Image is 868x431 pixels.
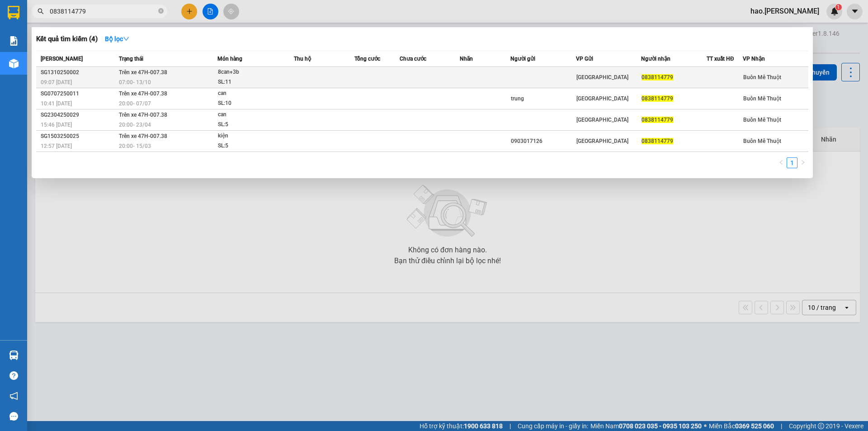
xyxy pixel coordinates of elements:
span: VP Nhận [743,56,765,62]
span: 0838114779 [642,95,673,102]
span: question-circle [9,371,18,380]
span: 10:41 [DATE] [41,100,72,107]
span: 15:46 [DATE] [41,122,72,128]
span: Trên xe 47H-007.38 [119,69,167,76]
span: 12:57 [DATE] [41,143,72,149]
img: warehouse-icon [9,350,19,360]
span: 20:00 - 23/04 [119,122,151,128]
img: solution-icon [9,36,19,46]
span: 07:00 - 13/10 [119,79,151,85]
div: SG2304250029 [41,110,116,120]
div: SL: 5 [218,141,286,151]
span: close-circle [158,8,164,14]
button: right [797,157,808,168]
span: [GEOGRAPHIC_DATA] [576,138,628,144]
span: down [123,36,129,42]
a: 1 [787,158,797,168]
span: [GEOGRAPHIC_DATA] [576,74,628,81]
span: message [9,412,18,421]
li: 1 [787,157,797,168]
span: left [778,160,784,165]
h3: Kết quả tìm kiếm ( 4 ) [36,34,98,44]
span: [GEOGRAPHIC_DATA] [576,117,628,123]
div: kiện [218,131,286,141]
span: VP Gửi [576,56,593,62]
img: logo-vxr [8,6,19,19]
div: SL: 10 [218,99,286,109]
span: 20:00 - 15/03 [119,143,151,149]
span: Thu hộ [294,56,311,62]
div: 8can+3b [218,67,286,77]
span: notification [9,392,18,400]
span: 0838114779 [642,138,673,144]
div: SL: 5 [218,120,286,130]
span: Trên xe 47H-007.38 [119,90,167,97]
img: warehouse-icon [9,59,19,68]
span: 0838114779 [642,74,673,81]
span: Chưa cước [400,56,426,62]
strong: Bộ lọc [105,35,129,43]
div: trung [511,94,576,104]
span: Trên xe 47H-007.38 [119,112,167,118]
span: 20:00 - 07/07 [119,100,151,107]
span: Buôn Mê Thuột [743,117,781,123]
span: Trên xe 47H-007.38 [119,133,167,139]
span: Trạng thái [119,56,143,62]
span: TT xuất HĐ [707,56,734,62]
div: SG0707250011 [41,89,116,99]
span: Người gửi [510,56,535,62]
span: Người nhận [641,56,670,62]
input: Tìm tên, số ĐT hoặc mã đơn [50,6,156,16]
span: search [38,8,44,14]
span: Món hàng [217,56,242,62]
span: 0838114779 [642,117,673,123]
span: 09:07 [DATE] [41,79,72,85]
span: [GEOGRAPHIC_DATA] [576,95,628,102]
li: Next Page [797,157,808,168]
span: Buôn Mê Thuột [743,74,781,81]
div: 0903017126 [511,137,576,146]
span: Buôn Mê Thuột [743,138,781,144]
div: can [218,110,286,120]
span: [PERSON_NAME] [41,56,83,62]
div: SL: 11 [218,77,286,87]
li: Previous Page [776,157,787,168]
span: close-circle [158,7,164,16]
span: right [800,160,806,165]
span: Tổng cước [354,56,380,62]
div: SG1503250025 [41,132,116,141]
div: SG1310250002 [41,68,116,77]
button: Bộ lọcdown [98,32,137,46]
button: left [776,157,787,168]
span: Buôn Mê Thuột [743,95,781,102]
span: Nhãn [460,56,473,62]
div: can [218,89,286,99]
